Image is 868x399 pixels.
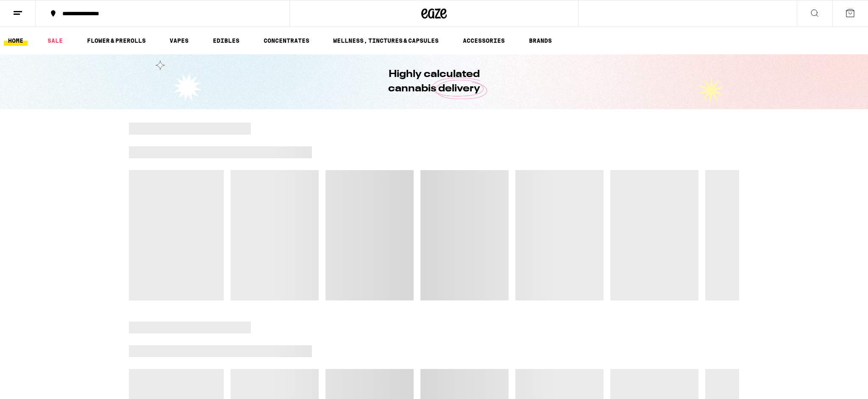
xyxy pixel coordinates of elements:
[259,36,314,46] a: CONCENTRATES
[459,36,509,46] a: ACCESSORIES
[209,36,244,46] a: EDIBLES
[329,36,443,46] a: WELLNESS, TINCTURES & CAPSULES
[83,36,150,46] a: FLOWER & PREROLLS
[525,36,556,46] a: BRANDS
[43,36,67,46] a: SALE
[165,36,193,46] a: VAPES
[4,36,28,46] a: HOME
[364,67,504,96] h1: Highly calculated cannabis delivery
